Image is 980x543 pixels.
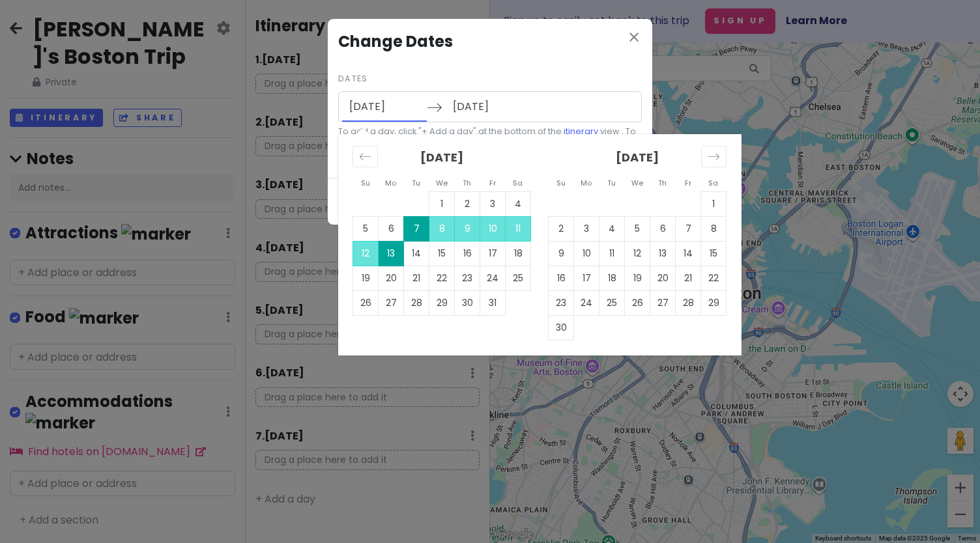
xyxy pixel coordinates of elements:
[650,216,676,241] td: Choose Thursday, November 6, 2025 as your check-in date. It’s available.
[338,125,642,152] small: To add a day, click "+ Add a day" at the bottom of the view . To delete, click the menu button ne...
[625,216,650,241] td: Choose Wednesday, November 5, 2025 as your check-in date. It’s available.
[353,241,379,266] td: Selected. Sunday, October 12, 2025
[701,266,727,290] td: Choose Saturday, November 22, 2025 as your check-in date. It’s available.
[701,216,727,241] td: Choose Saturday, November 8, 2025 as your check-in date. It’s available.
[455,266,480,290] td: Choose Thursday, October 23, 2025 as your check-in date. It’s available.
[404,290,429,315] td: Choose Tuesday, October 28, 2025 as your check-in date. It’s available.
[480,266,506,290] td: Choose Friday, October 24, 2025 as your check-in date. It’s available.
[574,241,599,266] td: Choose Monday, November 10, 2025 as your check-in date. It’s available.
[385,178,396,188] small: Mo
[480,216,506,241] td: Selected. Friday, October 10, 2025
[480,241,506,266] td: Choose Friday, October 17, 2025 as your check-in date. It’s available.
[455,290,480,315] td: Choose Thursday, October 30, 2025 as your check-in date. It’s available.
[625,266,650,290] td: Choose Wednesday, November 19, 2025 as your check-in date. It’s available.
[701,146,727,167] div: Move forward to switch to the next month.
[574,216,599,241] td: Choose Monday, November 3, 2025 as your check-in date. It’s available.
[338,29,642,54] h4: Change Dates
[455,216,480,241] td: Selected. Thursday, October 9, 2025
[650,266,676,290] td: Choose Thursday, November 20, 2025 as your check-in date. It’s available.
[338,134,742,355] div: Calendar
[626,29,642,48] button: Close
[513,178,523,188] small: Sa
[650,241,676,266] td: Choose Thursday, November 13, 2025 as your check-in date. It’s available.
[342,92,427,122] input: Start Date
[506,216,531,241] td: Selected. Saturday, October 11, 2025
[436,178,448,188] small: We
[429,191,455,216] td: Choose Wednesday, October 1, 2025 as your check-in date. It’s available.
[379,241,404,266] td: Selected as end date. Monday, October 13, 2025
[574,266,599,290] td: Choose Monday, November 17, 2025 as your check-in date. It’s available.
[361,178,370,188] small: Su
[379,290,404,315] td: Choose Monday, October 27, 2025 as your check-in date. It’s available.
[404,241,429,266] td: Choose Tuesday, October 14, 2025 as your check-in date. It’s available.
[564,126,598,137] a: itinerary
[676,216,701,241] td: Choose Friday, November 7, 2025 as your check-in date. It’s available.
[404,216,429,241] td: Selected as start date. Tuesday, October 7, 2025
[626,29,642,45] i: close
[676,241,701,266] td: Choose Friday, November 14, 2025 as your check-in date. It’s available.
[549,241,574,266] td: Choose Sunday, November 9, 2025 as your check-in date. It’s available.
[455,241,480,266] td: Choose Thursday, October 16, 2025 as your check-in date. It’s available.
[549,266,574,290] td: Choose Sunday, November 16, 2025 as your check-in date. It’s available.
[549,216,574,241] td: Choose Sunday, November 2, 2025 as your check-in date. It’s available.
[549,315,574,340] td: Choose Sunday, November 30, 2025 as your check-in date. It’s available.
[574,290,599,315] td: Choose Monday, November 24, 2025 as your check-in date. It’s available.
[701,290,727,315] td: Choose Saturday, November 29, 2025 as your check-in date. It’s available.
[429,266,455,290] td: Choose Wednesday, October 22, 2025 as your check-in date. It’s available.
[506,266,531,290] td: Choose Saturday, October 25, 2025 as your check-in date. It’s available.
[429,216,455,241] td: Selected. Wednesday, October 8, 2025
[607,178,616,188] small: Tu
[676,290,701,315] td: Choose Friday, November 28, 2025 as your check-in date. It’s available.
[599,241,625,266] td: Choose Tuesday, November 11, 2025 as your check-in date. It’s available.
[701,191,727,216] td: Choose Saturday, November 1, 2025 as your check-in date. It’s available.
[599,290,625,315] td: Choose Tuesday, November 25, 2025 as your check-in date. It’s available.
[625,241,650,266] td: Choose Wednesday, November 12, 2025 as your check-in date. It’s available.
[616,149,659,165] strong: [DATE]
[631,178,643,188] small: We
[379,266,404,290] td: Choose Monday, October 20, 2025 as your check-in date. It’s available.
[708,178,718,188] small: Sa
[599,216,625,241] td: Choose Tuesday, November 4, 2025 as your check-in date. It’s available.
[506,191,531,216] td: Choose Saturday, October 4, 2025 as your check-in date. It’s available.
[701,241,727,266] td: Choose Saturday, November 15, 2025 as your check-in date. It’s available.
[581,178,592,188] small: Mo
[549,290,574,315] td: Choose Sunday, November 23, 2025 as your check-in date. It’s available.
[412,178,420,188] small: Tu
[353,266,379,290] td: Choose Sunday, October 19, 2025 as your check-in date. It’s available.
[480,191,506,216] td: Choose Friday, October 3, 2025 as your check-in date. It’s available.
[379,216,404,241] td: Choose Monday, October 6, 2025 as your check-in date. It’s available.
[404,266,429,290] td: Choose Tuesday, October 21, 2025 as your check-in date. It’s available.
[429,290,455,315] td: Choose Wednesday, October 29, 2025 as your check-in date. It’s available.
[353,290,379,315] td: Choose Sunday, October 26, 2025 as your check-in date. It’s available.
[650,290,676,315] td: Choose Thursday, November 27, 2025 as your check-in date. It’s available.
[489,178,496,188] small: Fr
[506,241,531,266] td: Choose Saturday, October 18, 2025 as your check-in date. It’s available.
[480,290,506,315] td: Choose Friday, October 31, 2025 as your check-in date. It’s available.
[658,178,667,188] small: Th
[625,290,650,315] td: Choose Wednesday, November 26, 2025 as your check-in date. It’s available.
[353,146,378,167] div: Move backward to switch to the previous month.
[338,72,367,85] label: Dates
[353,216,379,241] td: Choose Sunday, October 5, 2025 as your check-in date. It’s available.
[685,178,691,188] small: Fr
[429,241,455,266] td: Choose Wednesday, October 15, 2025 as your check-in date. It’s available.
[463,178,471,188] small: Th
[420,149,463,165] strong: [DATE]
[455,191,480,216] td: Choose Thursday, October 2, 2025 as your check-in date. It’s available.
[599,266,625,290] td: Choose Tuesday, November 18, 2025 as your check-in date. It’s available.
[676,266,701,290] td: Choose Friday, November 21, 2025 as your check-in date. It’s available.
[446,92,530,122] input: End Date
[556,178,566,188] small: Su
